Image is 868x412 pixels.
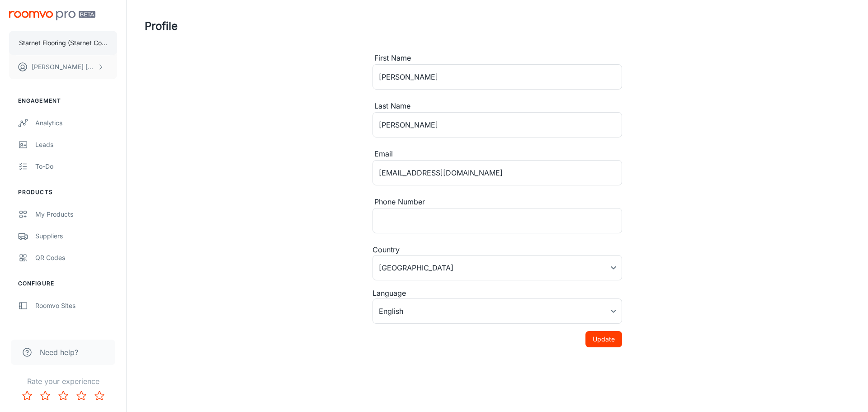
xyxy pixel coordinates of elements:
[35,209,117,219] div: My Products
[9,11,95,20] img: Roomvo PRO Beta
[9,55,117,79] button: [PERSON_NAME] [PERSON_NAME]
[373,52,622,64] div: First Name
[35,231,117,241] div: Suppliers
[585,331,622,347] button: Update
[32,62,95,72] p: [PERSON_NAME] [PERSON_NAME]
[40,347,78,358] span: Need help?
[145,18,178,34] h1: Profile
[373,100,622,112] div: Last Name
[35,253,117,263] div: QR Codes
[373,288,622,298] div: Language
[7,376,119,387] p: Rate your experience
[373,196,622,208] div: Phone Number
[19,38,107,48] p: Starnet Flooring (Starnet Commercial Flooring Inc)
[373,298,622,324] div: English
[35,161,117,171] div: To-do
[35,140,117,150] div: Leads
[35,118,117,128] div: Analytics
[35,301,117,311] div: Roomvo Sites
[373,244,622,255] div: Country
[373,148,622,160] div: Email
[373,255,622,280] div: [GEOGRAPHIC_DATA]
[9,31,117,55] button: Starnet Flooring (Starnet Commercial Flooring Inc)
